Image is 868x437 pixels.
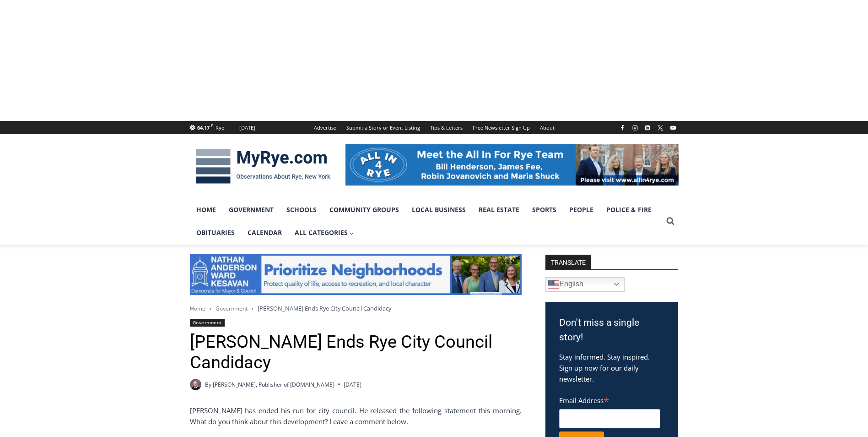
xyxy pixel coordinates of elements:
a: Author image [190,379,201,390]
a: Schools [280,198,323,221]
a: Real Estate [472,198,526,221]
img: All in for Rye [345,144,679,186]
p: [PERSON_NAME] has ended his run for city council. He released the following statement this mornin... [190,405,522,427]
a: Government [190,319,225,327]
a: Sports [526,198,563,221]
a: X [655,122,666,133]
span: [PERSON_NAME] Ends Rye City Council Candidacy [258,304,391,312]
img: en [548,279,559,290]
span: All Categories [295,228,354,238]
a: Free Newsletter Sign Up [468,121,535,134]
a: People [563,198,600,221]
a: Calendar [241,221,288,244]
a: [PERSON_NAME], Publisher of [DOMAIN_NAME] [213,381,334,388]
a: Obituaries [190,221,241,244]
label: Email Address [559,391,660,408]
span: > [251,306,254,312]
div: Rye [216,124,224,132]
button: View Search Form [662,213,679,229]
div: [DATE] [239,124,255,132]
a: Local Business [405,198,472,221]
p: Stay informed. Stay inspired. Sign up now for our daily newsletter. [559,351,664,384]
a: Government [216,305,248,312]
a: YouTube [668,122,679,133]
nav: Secondary Navigation [309,121,560,134]
nav: Breadcrumbs [190,304,522,313]
a: Facebook [617,122,628,133]
a: Home [190,198,222,221]
a: About [535,121,560,134]
span: 64.17 [197,124,210,131]
a: Advertise [309,121,341,134]
strong: TRANSLATE [545,255,591,269]
a: Tips & Letters [425,121,468,134]
h1: [PERSON_NAME] Ends Rye City Council Candidacy [190,332,522,373]
time: [DATE] [344,380,361,389]
a: Instagram [630,122,641,133]
a: All Categories [288,221,361,244]
a: Submit a Story or Event Listing [341,121,425,134]
a: Linkedin [642,122,653,133]
span: By [205,380,211,389]
span: > [209,306,212,312]
h3: Don't miss a single story! [559,316,664,344]
a: Police & Fire [600,198,658,221]
img: MyRye.com [190,142,336,190]
span: F [211,123,213,128]
a: English [545,277,625,292]
a: Home [190,305,205,312]
a: Community Groups [323,198,405,221]
a: Government [222,198,280,221]
nav: Primary Navigation [190,198,662,245]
